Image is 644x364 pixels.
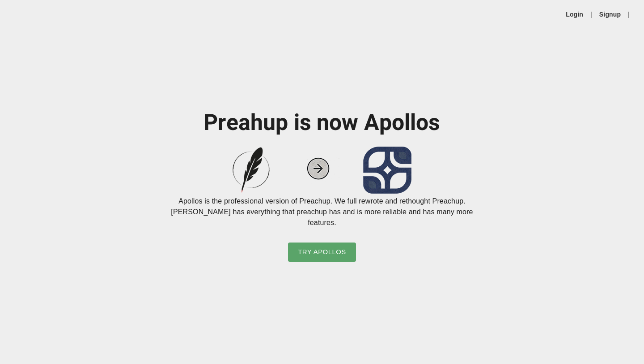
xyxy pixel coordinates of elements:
[566,10,583,19] a: Login
[599,10,621,19] a: Signup
[298,246,346,258] span: Try Apollos
[233,147,411,194] img: preachup-to-apollos.png
[161,108,483,138] h1: Preahup is now Apollos
[161,196,483,228] p: Apollos is the professional version of Preachup. We full rewrote and rethought Preachup. [PERSON_...
[587,10,596,19] li: |
[624,10,633,19] li: |
[288,243,356,261] button: Try Apollos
